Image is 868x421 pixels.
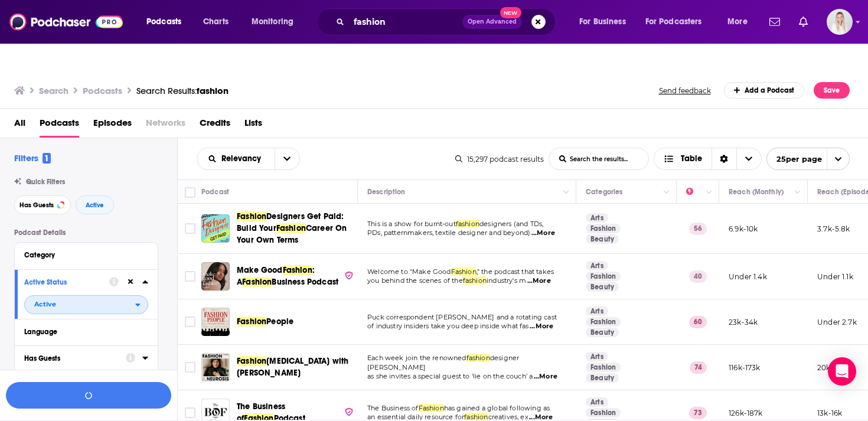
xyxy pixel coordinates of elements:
[9,11,123,33] img: Podchaser - Follow, Share and Rate Podcasts
[586,397,608,407] a: Arts
[200,113,230,138] a: Credits
[195,12,236,31] a: Charts
[817,408,842,418] p: 13k-16k
[367,413,464,421] span: an essential daily resource for
[237,265,354,288] a: Make GoodFashion: AFashionBusiness Podcast
[766,148,850,170] button: open menu
[689,316,707,328] p: 60
[24,247,148,262] button: Category
[690,361,707,373] p: 74
[586,317,621,327] a: Fashion
[702,185,716,200] button: Column Actions
[655,86,714,96] button: Send feedback
[367,354,519,371] span: designer [PERSON_NAME]
[146,113,185,138] span: Networks
[645,14,702,30] span: For Podcasters
[689,270,707,282] p: 40
[237,356,266,366] span: Fashion
[767,150,822,168] span: 25 per page
[237,211,266,221] span: Fashion
[201,308,230,336] img: Fashion People
[344,407,354,417] img: verified Badge
[729,363,761,373] p: 116k-173k
[76,195,114,214] button: Active
[185,316,195,327] span: Toggle select row
[689,407,707,419] p: 73
[586,272,621,281] a: Fashion
[686,185,703,199] div: Power Score
[586,352,608,361] a: Arts
[586,373,619,383] a: Beauty
[39,85,68,96] h3: Search
[586,234,619,244] a: Beauty
[477,267,554,276] span: ," the podcast that takes
[19,202,54,208] span: Has Guests
[571,12,641,31] button: open menu
[24,251,141,259] div: Category
[221,155,265,163] span: Relevancy
[201,214,230,243] img: Fashion Designers Get Paid: Build Your Fashion Career On Your Own Terms
[24,278,102,286] div: Active Status
[729,224,758,234] p: 6.9k-10k
[586,328,619,337] a: Beauty
[237,316,266,327] span: Fashion
[26,178,65,186] span: Quick Filters
[14,152,51,164] h2: Filters
[275,148,299,169] button: open menu
[243,12,309,31] button: open menu
[681,155,702,163] span: Table
[455,155,544,164] div: 15,297 podcast results
[530,322,553,331] span: ...More
[660,185,674,200] button: Column Actions
[827,9,853,35] img: User Profile
[201,353,230,381] img: Fashion Neurosis with Bella Freud
[136,85,229,96] div: Search Results:
[367,322,529,330] span: of industry insiders take you deep inside what fas
[817,317,857,327] p: Under 2.7k
[654,148,762,170] button: Choose View
[463,276,487,285] span: fashion
[479,220,543,228] span: designers (and TDs,
[14,195,71,214] button: Has Guests
[146,14,181,30] span: Podcasts
[367,354,466,362] span: Each week join the renowned
[237,211,344,233] span: Designers Get Paid: Build Your
[791,185,805,200] button: Column Actions
[419,404,444,412] span: Fashion
[266,316,293,327] span: People
[579,14,626,30] span: For Business
[86,202,104,208] span: Active
[14,113,25,138] a: All
[488,413,528,421] span: creatives, ex
[729,408,763,418] p: 126k-187k
[237,265,283,275] span: Make Good
[24,351,126,365] button: Has Guests
[729,272,767,282] p: Under 1.4k
[586,282,619,292] a: Beauty
[40,113,79,138] a: Podcasts
[765,12,785,32] a: Show notifications dropdown
[185,362,195,373] span: Toggle select row
[500,7,521,18] span: New
[817,272,853,282] p: Under 1.1k
[185,223,195,234] span: Toggle select row
[794,12,812,32] a: Show notifications dropdown
[203,14,229,30] span: Charts
[586,408,621,417] a: Fashion
[201,185,229,199] div: Podcast
[367,220,456,228] span: This is a show for burnt-out
[24,295,148,314] button: open menu
[724,82,805,99] a: Add a Podcast
[444,404,550,412] span: has gained a global following as
[559,185,573,200] button: Column Actions
[93,113,132,138] a: Episodes
[201,262,230,291] a: Make Good Fashion: A Fashion Business Podcast
[237,316,293,328] a: FashionPeople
